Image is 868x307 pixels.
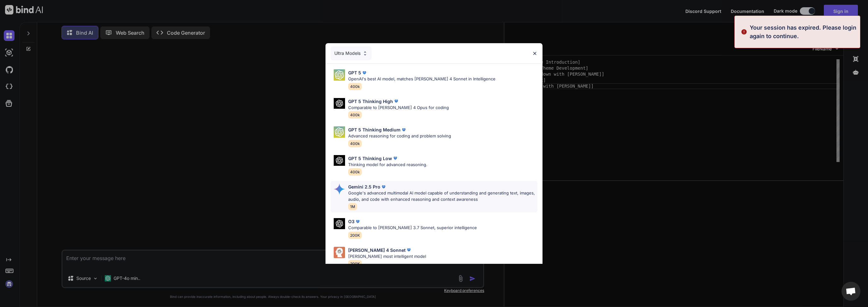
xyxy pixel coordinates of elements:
p: Comparable to [PERSON_NAME] 4 Opus for coding [348,105,449,111]
img: premium [361,70,367,76]
p: GPT 5 [348,69,361,76]
img: Pick Models [334,155,345,166]
div: Ultra Models [331,46,372,60]
img: premium [380,184,387,190]
p: Google's advanced multimodal AI model capable of understanding and generating text, images, audio... [348,190,537,202]
p: [PERSON_NAME] most intelligent model [348,253,426,260]
span: 200K [348,232,362,239]
p: OpenAI's best AI model, matches [PERSON_NAME] 4 Sonnet in Intelligence [348,76,496,82]
img: premium [392,155,398,161]
span: 200K [348,260,362,267]
p: Comparable to [PERSON_NAME] 3.7 Sonnet, superior intelligence [348,225,477,231]
img: Pick Models [334,247,345,258]
img: Pick Models [334,98,345,109]
p: Gemini 2.5 Pro [348,183,380,190]
span: 400k [348,140,362,147]
p: O3 [348,218,355,225]
img: Pick Models [334,218,345,229]
img: Pick Models [362,51,368,56]
img: alert [741,23,747,40]
span: 1M [348,203,357,210]
img: premium [355,218,361,225]
p: Advanced reasoning for coding and problem solving [348,133,451,139]
p: [PERSON_NAME] 4 Sonnet [348,247,406,253]
p: GPT 5 Thinking Low [348,155,392,162]
p: Thinking model for advanced reasoning. [348,162,427,168]
p: Your session has expired. Please login again to continue. [750,23,856,40]
img: premium [393,98,399,104]
p: GPT 5 Thinking High [348,98,393,105]
span: 400k [348,168,362,176]
div: Ouvrir le chat [842,282,860,301]
img: premium [401,127,407,133]
span: 400k [348,111,362,119]
img: Pick Models [334,69,345,81]
img: premium [406,247,412,253]
img: Pick Models [334,183,345,195]
img: Pick Models [334,126,345,138]
p: GPT 5 Thinking Medium [348,126,401,133]
img: close [532,51,537,56]
span: 400k [348,83,362,90]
